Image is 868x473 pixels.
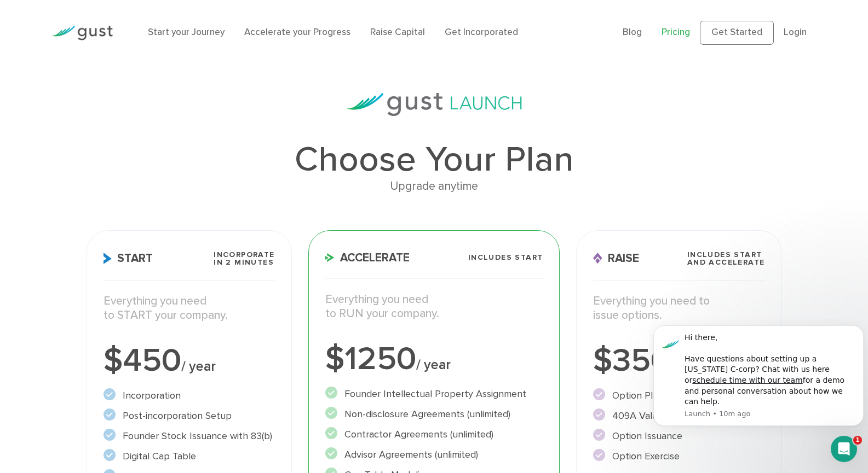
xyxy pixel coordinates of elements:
img: Accelerate Icon [325,253,335,262]
li: Non-disclosure Agreements (unlimited) [325,407,543,422]
a: Start your Journey [148,27,225,38]
span: Raise [593,253,639,264]
div: $1250 [325,343,543,376]
iframe: Intercom notifications message [649,319,868,443]
li: 409A Valuation [593,408,764,423]
div: $450 [104,344,275,377]
img: Gust Logo [51,26,113,40]
li: Incorporation [104,388,275,403]
li: Option Plan [593,388,764,403]
img: Start Icon X2 [104,253,112,264]
a: Accelerate your Progress [244,27,350,38]
span: Accelerate [325,252,410,264]
a: Get Started [700,21,774,45]
span: Start [104,253,153,264]
span: / year [416,357,451,373]
li: Advisor Agreements (unlimited) [325,447,543,462]
span: Incorporate in 2 Minutes [214,251,274,266]
div: Upgrade anytime [87,177,782,196]
span: Includes START [468,254,543,261]
span: / year [181,358,216,375]
iframe: Intercom live chat [831,436,857,462]
span: 1 [853,436,862,445]
a: Pricing [662,27,690,38]
a: Get Incorporated [445,27,518,38]
li: Option Exercise [593,449,764,464]
p: Everything you need to issue options. [593,294,764,323]
a: Login [784,27,807,38]
li: Founder Intellectual Property Assignment [325,387,543,401]
li: Digital Cap Table [104,449,275,464]
li: Contractor Agreements (unlimited) [325,427,543,442]
a: Raise Capital [370,27,425,38]
span: Includes START and ACCELERATE [687,251,765,266]
li: Option Issuance [593,429,764,443]
div: $3500 [593,344,764,377]
img: Raise Icon [593,253,602,264]
img: gust-launch-logos.svg [347,93,522,116]
li: Post-incorporation Setup [104,408,275,423]
p: Everything you need to START your company. [104,294,275,323]
a: Blog [623,27,642,38]
p: Everything you need to RUN your company. [325,293,543,322]
h1: Choose Your Plan [87,142,782,177]
li: Founder Stock Issuance with 83(b) [104,429,275,443]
